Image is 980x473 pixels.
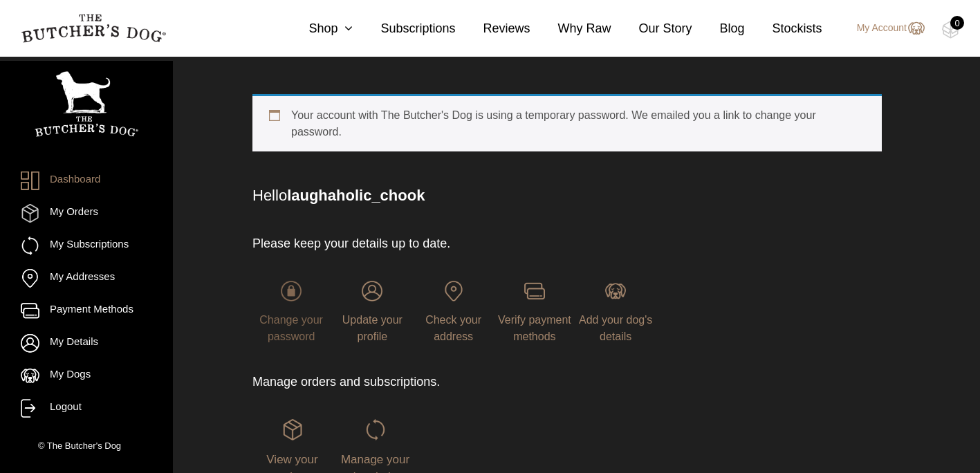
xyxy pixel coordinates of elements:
a: My Details [21,334,152,353]
div: 0 [950,16,964,30]
a: Verify payment methods [496,281,573,342]
span: Verify payment methods [498,314,571,342]
a: My Addresses [21,269,152,288]
a: My Account [843,20,925,37]
a: Payment Methods [21,302,152,320]
a: Check your address [415,281,492,342]
div: Your account with The Butcher's Dog is using a temporary password. We emailed you a link to chang... [252,94,882,151]
img: login-TBD_Subscriptions.png [365,419,386,440]
img: TBD_Portrait_Logo_White.png [35,71,138,137]
a: Add your dog's details [577,281,654,342]
a: Stockists [745,19,822,38]
span: Add your dog's details [579,314,652,342]
img: login-TBD_Dog.png [605,281,626,302]
p: Please keep your details up to date. [252,234,654,253]
img: login-TBD_Address.png [443,281,464,302]
a: My Subscriptions [21,236,152,255]
img: login-TBD_Payments.png [524,281,545,302]
a: Our Story [611,19,692,38]
a: Blog [692,19,745,38]
a: Change your password [252,281,330,342]
a: My Orders [21,204,152,223]
p: Manage orders and subscriptions. [252,373,654,391]
a: Update your profile [333,281,411,342]
span: Change your password [259,314,323,342]
a: My Dogs [21,367,152,385]
img: login-TBD_Password_Hover.png [281,281,302,302]
a: Subscriptions [353,19,455,38]
img: login-TBD_Profile.png [362,281,382,302]
strong: laughaholic_chook [287,187,425,204]
a: Reviews [455,19,530,38]
img: login-TBD_Orders.png [282,419,303,440]
a: Shop [281,19,353,38]
span: Check your address [425,314,481,342]
span: Update your profile [342,314,403,342]
p: Hello [252,184,882,207]
a: Logout [21,399,152,418]
img: TBD_Cart-Empty.png [942,21,959,39]
a: Why Raw [530,19,611,38]
a: Dashboard [21,171,152,190]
